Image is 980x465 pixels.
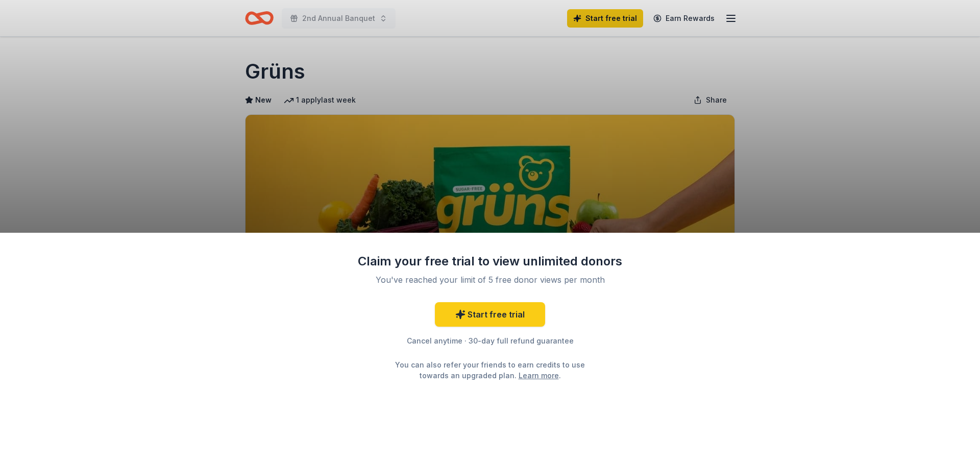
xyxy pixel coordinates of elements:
[435,302,545,327] a: Start free trial
[386,359,594,381] div: You can also refer your friends to earn credits to use towards an upgraded plan. .
[370,274,610,286] div: You've reached your limit of 5 free donor views per month
[357,335,623,347] div: Cancel anytime · 30-day full refund guarantee
[519,370,559,381] a: Learn more
[357,253,623,270] div: Claim your free trial to view unlimited donors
